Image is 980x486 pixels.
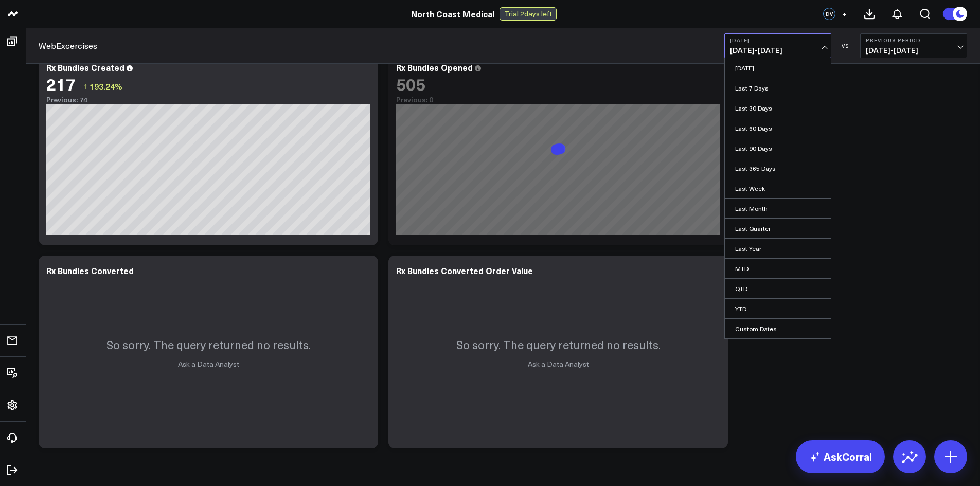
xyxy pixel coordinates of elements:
a: Last Week [725,178,831,198]
a: YTD [725,299,831,318]
span: + [842,10,847,17]
a: Last 90 Days [725,138,831,158]
a: MTD [725,259,831,278]
div: VS [836,43,855,49]
a: Custom Dates [725,319,831,338]
div: 217 [46,75,76,93]
button: [DATE][DATE]-[DATE] [724,33,831,58]
a: Last 60 Days [725,118,831,138]
a: Last Year [725,239,831,258]
a: [DATE] [725,58,831,78]
div: 505 [396,75,425,93]
a: Ask a Data Analyst [178,359,239,369]
a: AskCorral [796,440,885,473]
span: ↑ [83,80,87,93]
button: Previous Period[DATE]-[DATE] [860,33,967,58]
span: [DATE] - [DATE] [866,46,961,55]
div: Rx Bundles Opened [396,62,473,73]
a: Last Month [725,199,831,218]
a: Log Out [3,461,23,479]
div: Trial: 2 days left [500,7,557,21]
div: Previous: 0 [396,96,720,104]
a: Last Quarter [725,219,831,238]
a: QTD [725,279,831,298]
div: Rx Bundles Created [46,62,124,73]
b: [DATE] [730,37,826,43]
p: So sorry. The query returned no results. [106,337,311,352]
span: [DATE] - [DATE] [730,46,826,55]
a: Last 7 Days [725,78,831,98]
a: Ask a Data Analyst [528,359,589,369]
div: DV [823,8,835,20]
a: North Coast Medical [411,8,494,20]
button: + [838,8,850,20]
div: Rx Bundles Converted [46,265,134,276]
a: WebExcercises [39,40,97,51]
a: Last 30 Days [725,98,831,118]
div: Previous: 74 [46,96,370,104]
div: Rx Bundles Converted Order Value [396,265,533,276]
span: 193.24% [90,81,122,92]
p: So sorry. The query returned no results. [456,337,661,352]
b: Previous Period [866,37,961,43]
a: Last 365 Days [725,158,831,178]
